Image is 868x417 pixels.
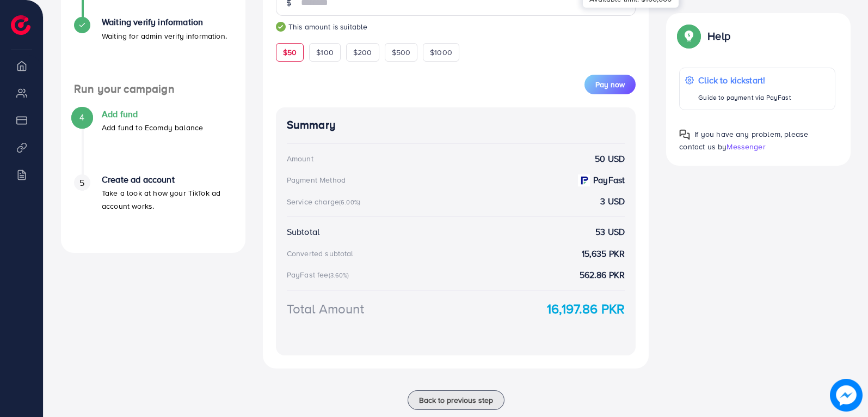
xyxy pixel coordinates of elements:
[287,174,346,185] div: Payment Method
[408,390,504,410] button: Back to previous step
[698,74,791,87] p: Click to kickstart!
[79,111,84,124] span: 4
[102,17,227,27] h4: Waiting verify information
[102,109,203,119] h4: Add fund
[61,82,245,96] h4: Run your campaign
[276,22,286,32] img: guide
[679,129,808,152] span: If you have any problem, please contact us by
[287,248,354,259] div: Converted subtotal
[287,196,364,207] div: Service charge
[595,153,625,165] strong: 50 USD
[61,174,245,240] li: Create ad account
[102,121,203,134] p: Add fund to Ecomdy balance
[578,174,590,186] img: payment
[430,47,452,58] span: $1000
[727,141,765,152] span: Messenger
[287,226,319,238] div: Subtotal
[593,174,625,186] strong: PayFast
[707,29,730,43] p: Help
[698,91,791,104] p: Guide to payment via PayFast
[102,29,227,43] p: Waiting for admin verify information.
[547,299,625,318] strong: 16,197.86 PKR
[679,129,690,140] img: Popup guide
[329,271,349,280] small: (3.60%)
[102,186,232,213] p: Take a look at how your TikTok ad account works.
[339,198,360,207] small: (6.00%)
[582,247,625,260] strong: 15,635 PKR
[79,177,84,189] span: 5
[595,79,625,90] span: Pay now
[287,299,364,318] div: Total Amount
[287,153,313,164] div: Amount
[61,17,245,82] li: Waiting verify information
[287,269,353,280] div: PayFast fee
[830,379,863,412] img: image
[11,15,30,35] img: logo
[61,109,245,174] li: Add fund
[392,47,411,58] span: $500
[276,21,636,32] small: This amount is suitable
[580,269,625,281] strong: 562.86 PKR
[584,75,636,94] button: Pay now
[353,47,372,58] span: $200
[679,26,699,46] img: Popup guide
[283,47,297,58] span: $50
[316,47,334,58] span: $100
[102,174,232,185] h4: Create ad account
[595,226,625,238] strong: 53 USD
[419,395,493,406] span: Back to previous step
[287,118,625,132] h4: Summary
[600,195,625,208] strong: 3 USD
